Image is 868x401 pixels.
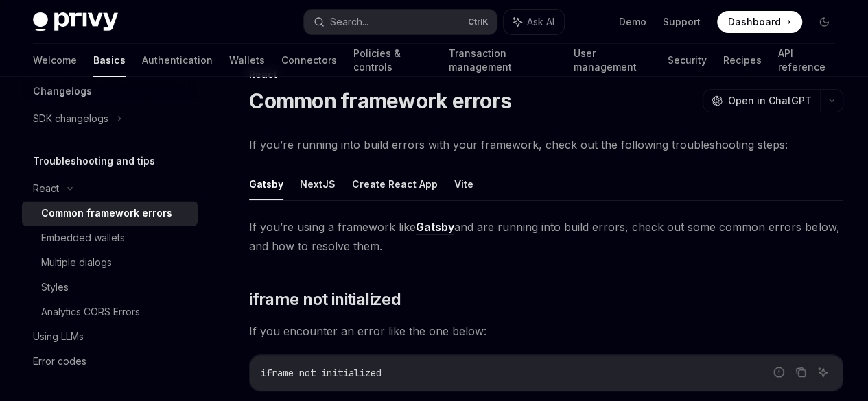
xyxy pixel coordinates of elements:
[663,15,701,29] a: Support
[300,168,336,200] button: NextJS
[777,44,835,77] a: API reference
[728,94,812,108] span: Open in ChatGPT
[717,11,802,33] a: Dashboard
[416,220,454,234] a: Gatsby
[229,44,265,77] a: Wallets
[667,44,706,77] a: Security
[448,44,556,77] a: Transaction management
[142,44,213,77] a: Authentication
[249,289,401,311] span: iframe not initialized
[261,367,382,379] span: iframe not initialized
[22,226,198,250] a: Embedded wallets
[770,363,788,381] button: Report incorrect code
[504,10,564,34] button: Ask AI
[22,349,198,374] a: Error codes
[33,110,108,127] div: SDK changelogs
[728,15,781,29] span: Dashboard
[619,15,646,29] a: Demo
[41,254,112,271] div: Multiple dialogs
[723,44,761,77] a: Recipes
[574,44,651,77] a: User management
[249,321,843,341] span: If you encounter an error like the one below:
[33,12,118,32] img: dark logo
[93,44,126,77] a: Basics
[41,279,69,295] div: Styles
[353,44,432,77] a: Policies & controls
[22,324,198,349] a: Using LLMs
[249,135,843,154] span: If you’re running into build errors with your framework, check out the following troubleshooting ...
[41,230,125,246] div: Embedded wallets
[33,328,84,345] div: Using LLMs
[33,353,86,369] div: Error codes
[814,363,832,381] button: Ask AI
[41,304,140,320] div: Analytics CORS Errors
[33,180,59,197] div: React
[33,153,155,169] h5: Troubleshooting and tips
[330,14,368,30] div: Search...
[249,217,843,256] span: If you’re using a framework like and are running into build errors, check out some common errors ...
[468,16,489,27] span: Ctrl K
[41,205,172,221] div: Common framework errors
[527,15,554,29] span: Ask AI
[22,250,198,275] a: Multiple dialogs
[281,44,337,77] a: Connectors
[703,89,820,112] button: Open in ChatGPT
[249,168,283,200] button: Gatsby
[454,168,473,200] button: Vite
[249,88,511,113] h1: Common framework errors
[792,363,810,381] button: Copy the contents from the code block
[22,201,198,226] a: Common framework errors
[33,44,77,77] a: Welcome
[304,10,497,34] button: Search...CtrlK
[22,300,198,324] a: Analytics CORS Errors
[22,275,198,300] a: Styles
[352,168,438,200] button: Create React App
[813,11,835,33] button: Toggle dark mode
